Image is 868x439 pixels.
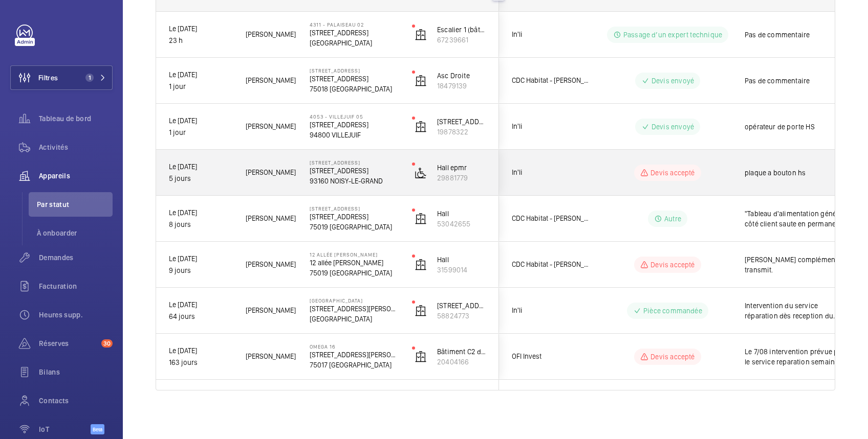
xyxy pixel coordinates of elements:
[310,251,399,258] p: 12 allée [PERSON_NAME]
[169,127,232,138] p: 1 jour
[246,213,296,224] span: [PERSON_NAME]
[310,222,399,232] p: 75019 [GEOGRAPHIC_DATA]
[39,396,113,406] span: Contacts
[310,205,399,212] p: [STREET_ADDRESS]
[745,30,851,40] span: Pas de commentaire
[650,168,695,178] p: Devis accepté
[310,67,399,74] p: [STREET_ADDRESS]
[437,71,486,81] p: Asc Droite
[246,351,296,362] span: [PERSON_NAME]
[310,297,399,304] p: [GEOGRAPHIC_DATA]
[415,167,427,179] img: platform_lift.svg
[169,81,232,93] p: 1 jour
[310,343,399,350] p: OMEGA 16
[745,301,851,321] span: Intervention du service réparation dès reception du materiel
[85,74,94,82] span: 1
[310,84,399,94] p: 75018 [GEOGRAPHIC_DATA]
[169,345,232,357] p: Le [DATE]
[310,360,399,370] p: 75017 [GEOGRAPHIC_DATA]
[437,117,486,127] p: [STREET_ADDRESS]
[169,219,232,230] p: 8 jours
[437,219,486,229] p: 53042655
[415,259,427,271] img: elevator.svg
[39,252,113,263] span: Demandes
[745,346,851,367] span: Le 7/08 intervention prévue par le service reparation semaine prochaine 04/06 Inter REP et Expert...
[437,163,486,173] p: Hall epmr
[310,130,399,140] p: 94800 VILLEJUIF
[415,305,427,317] img: elevator.svg
[310,304,399,314] p: [STREET_ADDRESS][PERSON_NAME]
[169,265,232,276] p: 9 jours
[650,260,695,270] p: Devis accepté
[512,213,591,224] span: CDC Habitat - [PERSON_NAME]
[664,214,681,224] p: Autre
[437,346,486,357] p: Bâtiment C2 duplex droit
[745,76,851,86] span: Pas de commentaire
[415,351,427,363] img: elevator.svg
[169,35,232,47] p: 23 h
[169,115,232,127] p: Le [DATE]
[650,352,695,362] p: Devis accepté
[37,228,113,238] span: À onboarder
[169,207,232,219] p: Le [DATE]
[310,74,399,84] p: [STREET_ADDRESS]
[310,314,399,324] p: [GEOGRAPHIC_DATA]
[745,168,851,178] span: plaque a bouton hs
[246,75,296,86] span: [PERSON_NAME]
[437,35,486,45] p: 67239661
[437,311,486,321] p: 58824773
[437,25,486,35] p: Escalier 1 (bâtiment du haut)
[169,299,232,311] p: Le [DATE]
[745,122,851,132] span: opérateur de porte HS
[169,173,232,184] p: 5 jours
[169,253,232,265] p: Le [DATE]
[437,81,486,91] p: 18479139
[246,167,296,178] span: [PERSON_NAME]
[512,121,591,132] span: In'li
[623,30,722,40] p: Passage d’un expert technique
[310,212,399,222] p: [STREET_ADDRESS]
[437,301,486,311] p: [STREET_ADDRESS][PERSON_NAME]
[652,76,694,86] p: Devis envoyé
[39,113,113,124] span: Tableau de bord
[512,351,591,362] span: OFI Invest
[310,268,399,278] p: 75019 [GEOGRAPHIC_DATA]
[310,166,399,176] p: [STREET_ADDRESS]
[512,305,591,316] span: In'li
[169,357,232,368] p: 163 jours
[39,310,113,320] span: Heures supp.
[310,159,399,166] p: [STREET_ADDRESS]
[310,28,399,38] p: [STREET_ADDRESS]
[169,69,232,81] p: Le [DATE]
[169,161,232,173] p: Le [DATE]
[39,281,113,291] span: Facturation
[310,120,399,130] p: [STREET_ADDRESS]
[101,339,113,348] span: 30
[652,122,694,132] p: Devis envoyé
[437,127,486,137] p: 19878322
[310,350,399,360] p: [STREET_ADDRESS][PERSON_NAME]
[437,357,486,367] p: 20404166
[37,199,113,210] span: Par statut
[39,367,113,377] span: Bilans
[39,424,91,434] span: IoT
[39,171,113,181] span: Appareils
[643,306,702,316] p: Pièce commandée
[745,209,851,229] span: "Tableau d'alimentation générale côté client saute en permanence et fait sauter l'ascenseur. Appa...
[39,142,113,152] span: Activités
[310,38,399,48] p: [GEOGRAPHIC_DATA]
[415,213,427,225] img: elevator.svg
[437,255,486,265] p: Hall
[246,305,296,316] span: [PERSON_NAME]
[437,265,486,275] p: 31599014
[745,255,851,275] span: [PERSON_NAME] complémentaire transmit.
[310,176,399,186] p: 93160 NOISY-LE-GRAND
[512,167,591,178] span: In'li
[246,259,296,270] span: [PERSON_NAME]
[415,121,427,133] img: elevator.svg
[415,75,427,87] img: elevator.svg
[10,65,113,90] button: Filtres1
[437,209,486,219] p: Hall
[246,121,296,132] span: [PERSON_NAME]
[39,338,97,349] span: Réserves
